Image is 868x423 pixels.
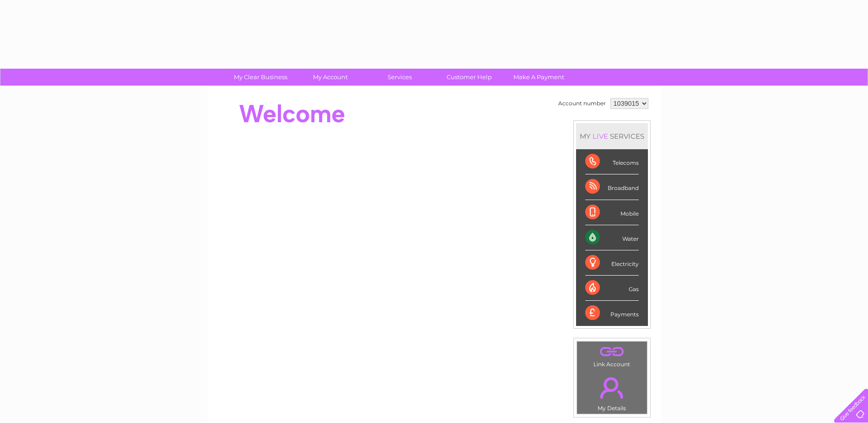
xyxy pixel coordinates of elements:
[585,200,639,225] div: Mobile
[292,69,368,86] a: My Account
[362,69,437,86] a: Services
[585,174,639,200] div: Broadband
[579,344,645,360] a: .
[577,341,647,370] td: Link Account
[585,276,639,301] div: Gas
[223,69,298,86] a: My Clear Business
[556,96,608,111] td: Account number
[577,369,647,414] td: My Details
[585,225,639,250] div: Water
[501,69,577,86] a: Make A Payment
[585,149,639,174] div: Telecoms
[576,123,648,149] div: MY SERVICES
[579,372,645,404] a: .
[585,250,639,276] div: Electricity
[591,132,610,141] div: LIVE
[585,301,639,325] div: Payments
[431,69,507,86] a: Customer Help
